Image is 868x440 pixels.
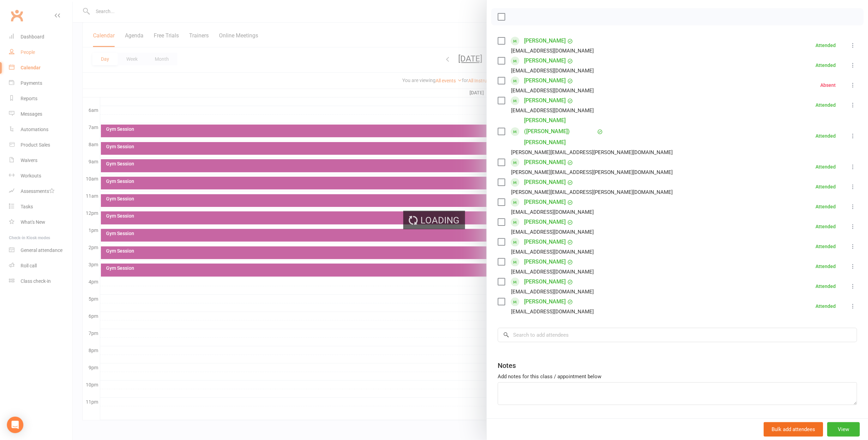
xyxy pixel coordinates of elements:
[815,204,836,209] div: Attended
[815,103,836,107] div: Attended
[815,224,836,229] div: Attended
[524,217,566,228] a: [PERSON_NAME]
[511,287,594,296] div: [EMAIL_ADDRESS][DOMAIN_NAME]
[511,247,594,256] div: [EMAIL_ADDRESS][DOMAIN_NAME]
[524,115,595,148] a: [PERSON_NAME] ([PERSON_NAME]) [PERSON_NAME]
[815,184,836,189] div: Attended
[524,236,566,247] a: [PERSON_NAME]
[524,296,566,307] a: [PERSON_NAME]
[511,228,594,236] div: [EMAIL_ADDRESS][DOMAIN_NAME]
[815,63,836,68] div: Attended
[511,66,594,75] div: [EMAIL_ADDRESS][DOMAIN_NAME]
[511,307,594,316] div: [EMAIL_ADDRESS][DOMAIN_NAME]
[511,267,594,276] div: [EMAIL_ADDRESS][DOMAIN_NAME]
[524,256,566,267] a: [PERSON_NAME]
[498,372,857,381] div: Add notes for this class / appointment below
[511,86,594,95] div: [EMAIL_ADDRESS][DOMAIN_NAME]
[524,75,566,86] a: [PERSON_NAME]
[524,35,566,46] a: [PERSON_NAME]
[524,157,566,168] a: [PERSON_NAME]
[820,83,836,88] div: Absent
[827,422,860,437] button: View
[498,361,516,370] div: Notes
[511,46,594,55] div: [EMAIL_ADDRESS][DOMAIN_NAME]
[524,55,566,66] a: [PERSON_NAME]
[498,328,857,342] input: Search to add attendees
[764,422,823,437] button: Bulk add attendees
[815,134,836,138] div: Attended
[524,95,566,106] a: [PERSON_NAME]
[815,43,836,48] div: Attended
[815,284,836,289] div: Attended
[524,197,566,208] a: [PERSON_NAME]
[815,304,836,309] div: Attended
[524,276,566,287] a: [PERSON_NAME]
[511,208,594,217] div: [EMAIL_ADDRESS][DOMAIN_NAME]
[815,244,836,249] div: Attended
[511,168,673,177] div: [PERSON_NAME][EMAIL_ADDRESS][PERSON_NAME][DOMAIN_NAME]
[7,417,23,433] div: Open Intercom Messenger
[815,164,836,169] div: Attended
[511,106,594,115] div: [EMAIL_ADDRESS][DOMAIN_NAME]
[815,264,836,269] div: Attended
[524,177,566,188] a: [PERSON_NAME]
[511,188,673,197] div: [PERSON_NAME][EMAIL_ADDRESS][PERSON_NAME][DOMAIN_NAME]
[511,148,673,157] div: [PERSON_NAME][EMAIL_ADDRESS][PERSON_NAME][DOMAIN_NAME]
